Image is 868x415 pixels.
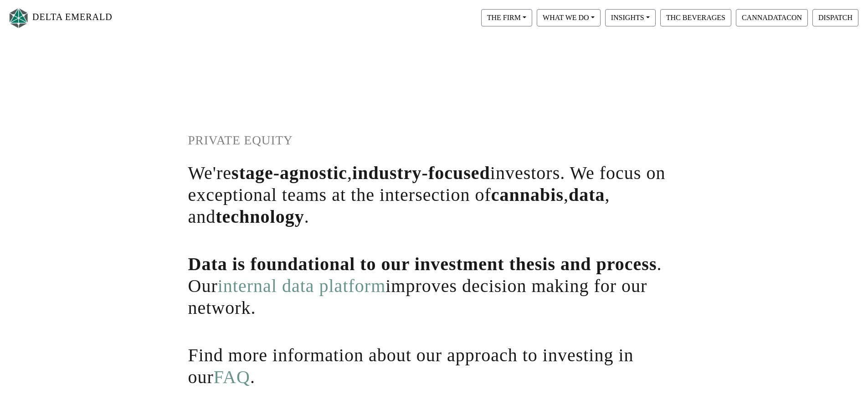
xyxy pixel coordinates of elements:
span: Data is foundational to our investment thesis and process [188,254,657,274]
a: DISPATCH [810,13,861,21]
button: DISPATCH [812,9,858,26]
a: CANNADATACON [734,13,810,21]
a: internal data platform [218,276,386,296]
a: DELTA EMERALD [7,4,113,32]
h1: Find more information about our approach to investing in our . [188,344,680,388]
button: INSIGHTS [605,9,656,26]
img: Logo [7,6,30,30]
h1: PRIVATE EQUITY [188,133,680,148]
button: THE FIRM [481,9,532,26]
span: technology [216,206,304,227]
h1: We're , investors. We focus on exceptional teams at the intersection of , , and . [188,162,680,228]
span: industry-focused [352,163,490,183]
span: data [569,184,605,205]
button: WHAT WE DO [537,9,601,26]
h1: . Our improves decision making for our network. [188,253,680,319]
span: cannabis [491,184,564,205]
a: FAQ [214,367,250,387]
button: THC BEVERAGES [660,9,731,26]
a: THC BEVERAGES [658,13,734,21]
button: CANNADATACON [736,9,808,26]
span: stage-agnostic [231,163,347,183]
